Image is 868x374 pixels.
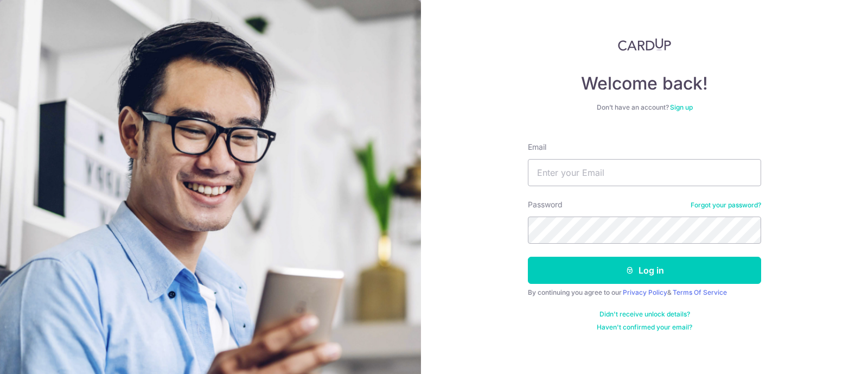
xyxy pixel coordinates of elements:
[618,38,671,51] img: CardUp Logo
[673,288,727,296] a: Terms Of Service
[599,310,690,319] a: Didn't receive unlock details?
[528,199,563,210] label: Password
[623,288,667,296] a: Privacy Policy
[528,73,761,94] h4: Welcome back!
[528,159,761,186] input: Enter your Email
[528,257,761,284] button: Log in
[670,103,693,111] a: Sign up
[597,323,692,332] a: Haven't confirmed your email?
[691,201,761,210] a: Forgot your password?
[528,103,761,112] div: Don’t have an account?
[528,288,761,297] div: By continuing you agree to our &
[528,142,546,153] label: Email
